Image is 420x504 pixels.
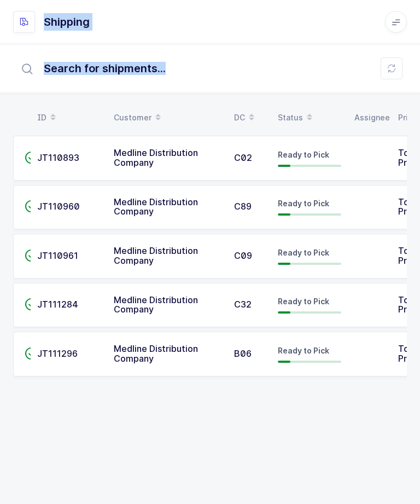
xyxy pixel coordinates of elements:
[278,248,329,257] span: Ready to Pick
[234,299,252,310] span: C32
[25,152,38,163] span: 
[37,201,80,212] span: JT110960
[278,199,329,208] span: Ready to Pick
[354,108,385,127] div: Assignee
[234,201,252,212] span: C89
[278,346,329,355] span: Ready to Pick
[25,299,38,310] span: 
[234,348,252,359] span: B06
[114,147,198,168] span: Medline Distribution Company
[114,294,198,315] span: Medline Distribution Company
[114,108,221,127] div: Customer
[278,150,329,159] span: Ready to Pick
[25,250,38,261] span: 
[25,348,38,359] span: 
[44,13,90,31] h1: Shipping
[114,196,198,217] span: Medline Distribution Company
[13,51,407,86] input: Search for shipments...
[114,245,198,266] span: Medline Distribution Company
[37,299,78,310] span: JT111284
[37,108,101,127] div: ID
[114,343,198,364] span: Medline Distribution Company
[37,348,78,359] span: JT111296
[25,201,38,212] span: 
[278,108,341,127] div: Status
[234,250,252,261] span: C09
[37,250,78,261] span: JT110961
[278,297,329,306] span: Ready to Pick
[234,152,252,163] span: C02
[234,108,265,127] div: DC
[37,152,79,163] span: JT110893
